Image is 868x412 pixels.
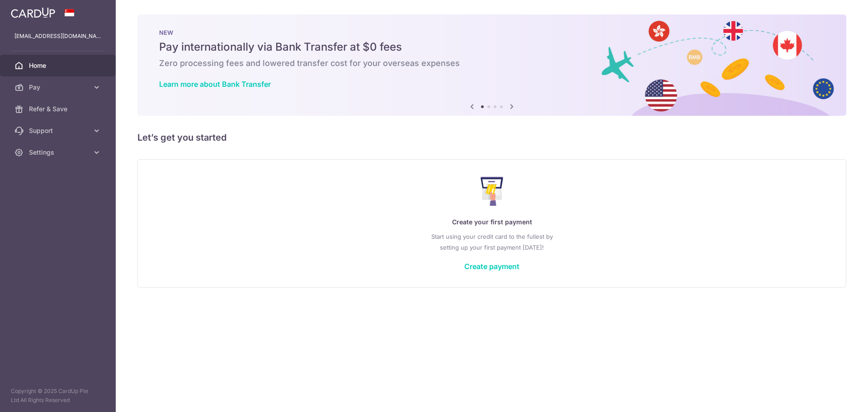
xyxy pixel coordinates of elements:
p: [EMAIL_ADDRESS][DOMAIN_NAME] [14,32,101,41]
img: Bank transfer banner [137,14,846,116]
span: Home [29,61,89,70]
h5: Pay internationally via Bank Transfer at $0 fees [159,40,825,54]
h5: Let’s get you started [137,130,846,145]
a: Learn more about Bank Transfer [159,80,271,89]
h6: Zero processing fees and lowered transfer cost for your overseas expenses [159,58,825,69]
p: NEW [159,29,825,36]
span: Pay [29,83,89,92]
p: Start using your credit card to the fullest by setting up your first payment [DATE]! [156,231,828,253]
span: Settings [29,148,89,157]
img: CardUp [11,7,55,18]
span: Support [29,126,89,135]
p: Create your first payment [156,217,828,227]
a: Create payment [464,262,519,271]
img: Make Payment [481,177,504,206]
span: Refer & Save [29,104,89,114]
